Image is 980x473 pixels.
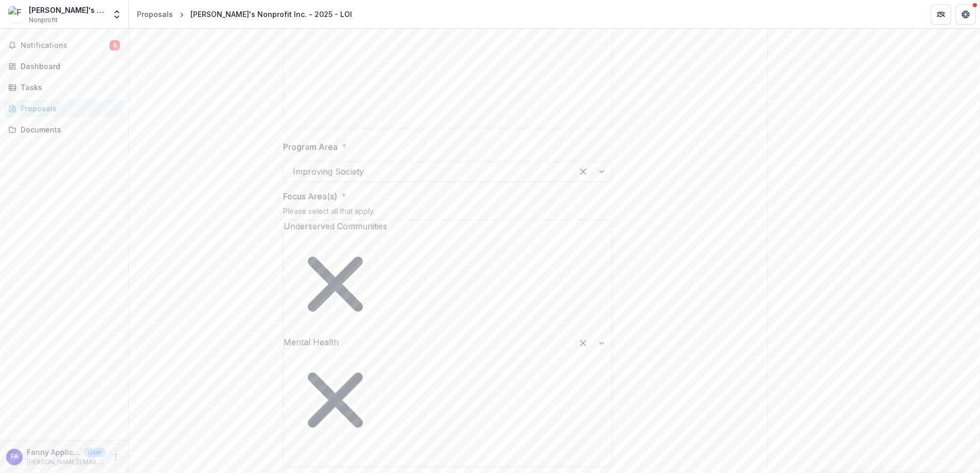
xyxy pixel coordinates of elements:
[4,37,124,54] button: Notifications6
[283,207,612,219] div: Please select all that apply.
[27,447,80,458] p: Fanny Applicant
[110,451,122,463] button: More
[190,9,352,20] div: [PERSON_NAME]'s Nonprofit Inc. - 2025 - LOI
[21,41,110,50] span: Notifications
[4,121,124,138] a: Documents
[284,348,387,452] div: Remove Mental Health
[21,61,116,72] div: Dashboard
[4,79,124,96] a: Tasks
[21,103,116,114] div: Proposals
[21,124,116,135] div: Documents
[133,7,356,22] nav: breadcrumb
[575,335,591,351] div: Clear selected options
[84,448,106,457] p: User
[283,190,337,202] p: Focus Area(s)
[21,82,116,93] div: Tasks
[931,4,951,25] button: Partners
[11,453,19,460] div: Fanny Applicant
[133,7,177,22] a: Proposals
[137,9,173,20] div: Proposals
[29,5,106,15] div: [PERSON_NAME]'s Nonprofit Inc.
[29,15,58,25] span: Nonprofit
[110,4,124,25] button: Open entity switcher
[575,163,591,180] div: Clear selected options
[955,4,976,25] button: Get Help
[27,458,106,467] p: [PERSON_NAME][EMAIL_ADDRESS][DOMAIN_NAME]
[4,100,124,117] a: Proposals
[4,58,124,75] a: Dashboard
[8,6,25,23] img: Fanny's Nonprofit Inc.
[110,40,120,50] span: 6
[284,221,387,231] span: Underserved Communities
[283,141,338,153] p: Program Area
[284,232,387,336] div: Remove Underserved Communities
[284,337,339,347] span: Mental Health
